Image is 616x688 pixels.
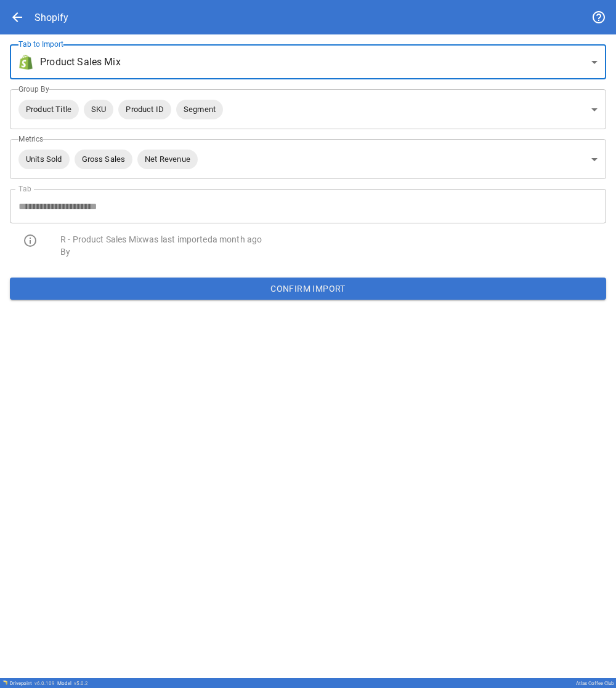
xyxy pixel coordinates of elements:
[18,152,70,166] span: Units Sold
[137,152,198,166] span: Net Revenue
[34,681,55,686] span: v 6.0.109
[576,681,614,686] div: Atlas Coffee Club
[18,39,63,49] label: Tab to Import
[40,55,121,70] span: Product Sales Mix
[18,183,31,194] label: Tab
[118,102,171,116] span: Product ID
[60,246,606,258] p: By
[74,681,88,686] span: v 5.0.2
[84,102,113,116] span: SKU
[10,10,25,25] span: arrow_back
[23,233,38,248] span: info_outline
[18,84,49,94] label: Group By
[10,681,55,686] div: Drivepoint
[18,134,43,144] label: Metrics
[57,681,88,686] div: Model
[10,278,606,300] button: Confirm Import
[60,233,606,246] p: R - Product Sales Mix was last imported a month ago
[34,12,68,23] div: Shopify
[18,55,33,70] img: brand icon not found
[75,152,133,166] span: Gross Sales
[2,680,7,685] img: Drivepoint
[18,102,79,116] span: Product Title
[176,102,223,116] span: Segment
